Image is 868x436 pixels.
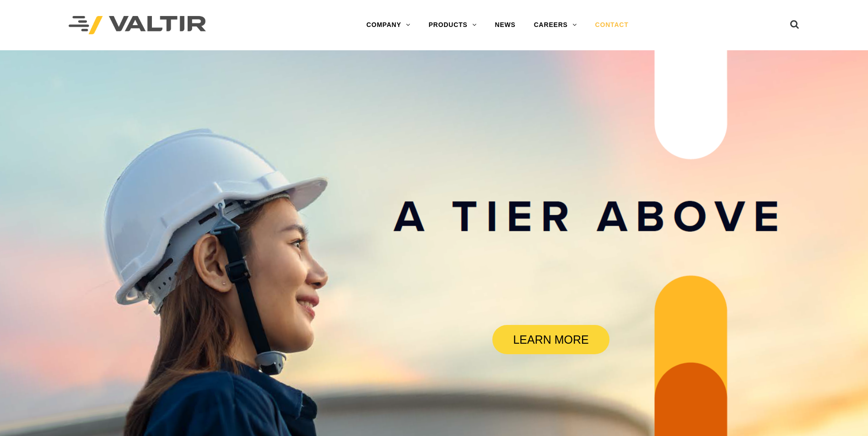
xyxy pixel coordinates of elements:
a: PRODUCTS [420,16,486,34]
img: Valtir [69,16,206,35]
a: LEARN MORE [492,325,609,354]
a: CONTACT [586,16,638,34]
a: NEWS [486,16,525,34]
a: CAREERS [525,16,586,34]
a: COMPANY [357,16,420,34]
